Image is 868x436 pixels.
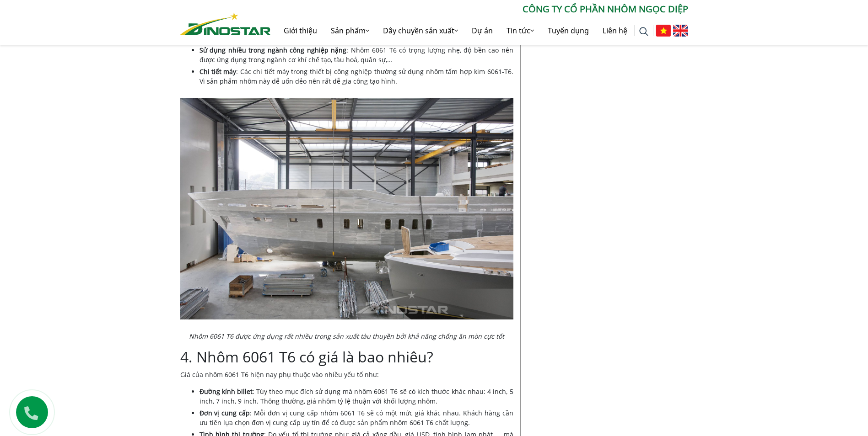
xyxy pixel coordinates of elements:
a: Giới thiệu [277,16,324,45]
span: Nhôm 6061 T6 được ứng dụng rất nhiều trong sản xuất tàu thuyền bởi khả năng chống ăn mòn cực tốt [189,332,504,340]
b: Đường kính billet [199,387,253,396]
span: : Mỗi đơn vị cung cấp nhôm 6061 T6 sẽ có một mức giá khác nhau. Khách hàng cần ưu tiên lựa chọn đ... [199,409,513,427]
b: Đơn vị cung cấp [199,409,250,417]
img: Tiếng Việt [656,25,671,37]
a: Dự án [465,16,500,45]
h2: 4. Nhôm 6061 T6 có giá là bao nhiêu? [180,348,513,366]
img: Nhôm Dinostar [180,12,271,35]
a: Tin tức [500,16,541,45]
a: Liên hệ [596,16,634,45]
a: Dây chuyền sản xuất [376,16,465,45]
a: Sản phẩm [324,16,376,45]
span: : Nhôm 6061 T6 có trọng lượng nhẹ, độ bền cao nên được ứng dụng trong ngành cơ khí chế tạo, tàu h... [199,46,513,64]
img: English [673,25,688,37]
b: Sử dụng nhiều trong ngành công nghiệp nặng [199,46,347,54]
span: : Các chi tiết máy trong thiết bị công nghiệp thường sử dụng nhôm tấm hợp kim 6061-T6. Vì sản phẩ... [199,67,513,85]
b: Chi tiết máy [199,67,237,76]
span: Giá của nhôm 6061 T6 hiện nay phụ thuộc vào nhiều yếu tố như: [180,370,379,379]
img: search [639,27,648,36]
p: CÔNG TY CỔ PHẦN NHÔM NGỌC DIỆP [271,2,688,16]
span: : Tùy theo mục đích sử dụng mà nhôm 6061 T6 sẽ có kích thước khác nhau: 4 inch, 5 inch, 7 inch, 9... [199,387,513,405]
a: Tuyển dụng [541,16,596,45]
